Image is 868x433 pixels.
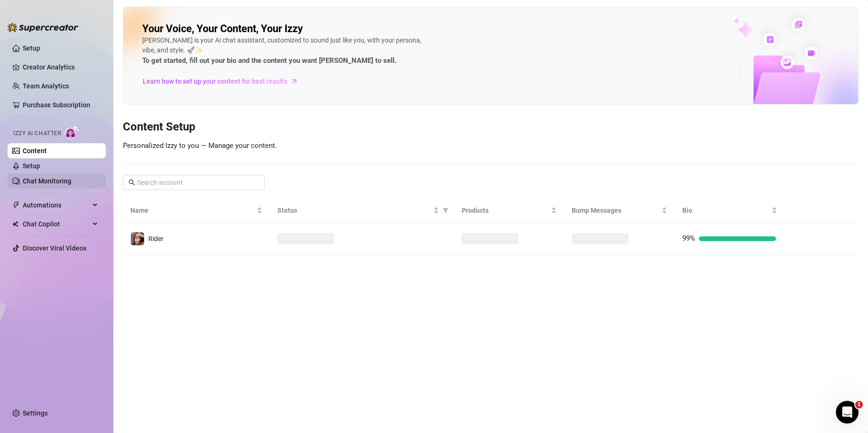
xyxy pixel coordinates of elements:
[142,35,426,67] div: [PERSON_NAME] is your AI chat assistant, customized to sound just like you, with your persona, vi...
[23,244,86,252] a: Discover Viral Videos
[129,179,135,186] span: search
[23,82,69,90] a: Team Analytics
[572,205,660,216] span: Bump Messages
[123,141,277,150] span: Personalized Izzy to you — Manage your content.
[123,120,859,135] h3: Content Setup
[836,401,859,424] iframe: Intercom live chat
[290,77,299,86] span: arrow-right
[23,409,48,417] a: Settings
[682,234,695,242] span: 99%
[142,74,305,89] a: Learn how to set up your content for best results
[682,205,770,216] span: Bio
[277,205,431,216] span: Status
[23,44,40,52] a: Setup
[142,56,396,65] strong: To get started, fill out your bio and the content you want [PERSON_NAME] to sell.
[12,221,18,227] img: Chat Copilot
[148,235,163,242] span: Rider
[13,129,61,138] span: Izzy AI Chatter
[143,76,287,87] span: Learn how to set up your content for best results
[270,198,454,224] th: Status
[131,232,144,245] img: Rider
[564,198,675,224] th: Bump Messages
[23,198,90,213] span: Automations
[23,60,98,75] a: Creator Analytics
[123,198,270,224] th: Name
[12,201,20,209] span: thunderbolt
[441,203,450,217] span: filter
[675,198,785,224] th: Bio
[454,198,565,224] th: Products
[462,205,550,216] span: Products
[23,162,40,170] a: Setup
[23,101,90,109] a: Purchase Subscription
[443,208,448,213] span: filter
[8,23,78,32] img: logo-BBDzfeDw.svg
[23,177,71,185] a: Chat Monitoring
[712,8,858,104] img: ai-chatter-content-library-cLFOSyPT.png
[142,22,303,35] h2: Your Voice, Your Content, Your Izzy
[23,147,47,155] a: Content
[130,205,255,216] span: Name
[65,125,79,139] img: AI Chatter
[137,177,251,188] input: Search account
[855,401,863,408] span: 1
[23,216,90,232] span: Chat Copilot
